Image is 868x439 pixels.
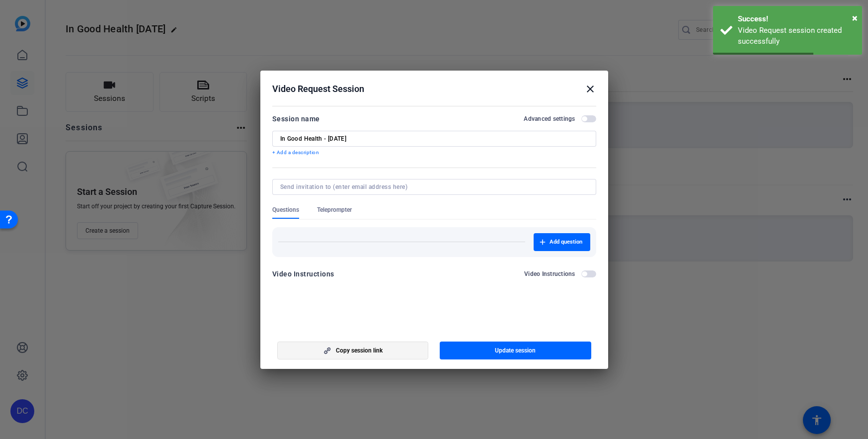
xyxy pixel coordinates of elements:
[336,347,383,354] span: Copy session link
[272,268,334,280] div: Video Instructions
[317,206,352,214] span: Teleprompter
[272,149,596,157] p: + Add a description
[738,13,855,25] div: Success!
[852,12,858,24] span: ×
[550,238,582,246] span: Add question
[440,342,591,359] button: Update session
[272,83,596,95] div: Video Request Session
[524,115,575,123] h2: Advanced settings
[495,347,536,354] span: Update session
[852,10,858,25] button: Close
[524,270,575,278] h2: Video Instructions
[534,233,590,251] button: Add question
[738,25,855,47] div: Video Request session created successfully
[280,183,584,191] input: Send invitation to (enter email address here)
[272,113,320,125] div: Session name
[277,342,429,359] button: Copy session link
[280,135,588,143] input: Enter Session Name
[584,83,596,95] mat-icon: close
[272,206,299,214] span: Questions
